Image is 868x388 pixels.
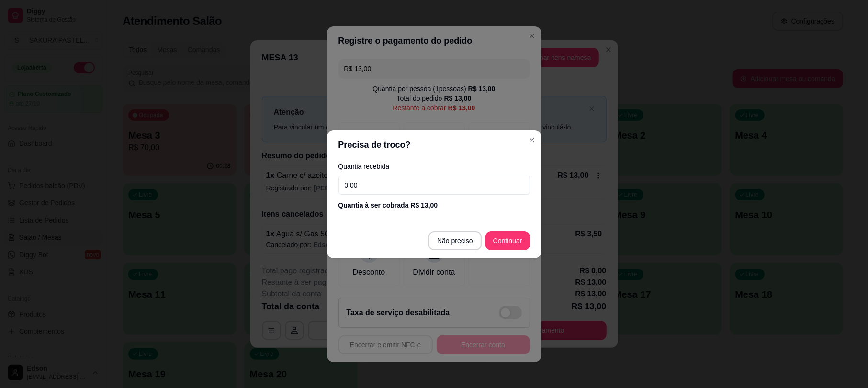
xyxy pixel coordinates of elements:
[338,163,530,170] label: Quantia recebida
[524,132,540,148] button: Close
[428,231,482,250] button: Não preciso
[327,130,541,159] header: Precisa de troco?
[338,200,530,210] div: Quantia à ser cobrada R$ 13,00
[485,231,530,250] button: Continuar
